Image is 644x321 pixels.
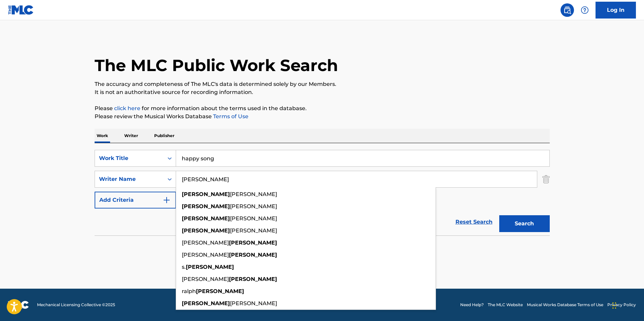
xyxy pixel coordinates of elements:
img: MLC Logo [8,5,34,15]
span: [PERSON_NAME] [230,191,277,197]
img: 9d2ae6d4665cec9f34b9.svg [163,196,171,204]
strong: [PERSON_NAME] [229,252,277,258]
span: [PERSON_NAME] [230,203,277,210]
a: Terms of Use [212,113,248,120]
span: [PERSON_NAME] [182,276,229,282]
strong: [PERSON_NAME] [182,227,230,234]
div: Writer Name [99,175,160,183]
span: Mechanical Licensing Collective © 2025 [37,302,115,308]
p: It is not an authoritative source for recording information. [95,88,550,96]
a: Reset Search [452,215,496,229]
span: [PERSON_NAME] [230,300,277,307]
p: Publisher [152,129,176,143]
strong: [PERSON_NAME] [182,215,230,222]
span: [PERSON_NAME] [182,252,229,258]
a: Log In [596,2,636,19]
p: Writer [122,129,140,143]
strong: [PERSON_NAME] [186,264,234,270]
img: search [563,6,571,14]
h1: The MLC Public Work Search [95,55,338,75]
a: click here [114,105,140,111]
strong: [PERSON_NAME] [229,276,277,282]
strong: [PERSON_NAME] [182,203,230,210]
span: [PERSON_NAME] [230,227,277,234]
a: The MLC Website [488,302,523,308]
p: The accuracy and completeness of The MLC's data is determined solely by our Members. [95,80,550,88]
p: Work [95,129,110,143]
img: Delete Criterion [542,171,550,188]
strong: [PERSON_NAME] [182,300,230,307]
p: Please review the Musical Works Database [95,113,550,121]
div: Drag [612,295,616,316]
span: [PERSON_NAME] [182,239,229,246]
form: Search Form [95,150,550,235]
button: Search [499,215,550,232]
a: Need Help? [460,302,484,308]
a: Public Search [561,3,574,17]
strong: [PERSON_NAME] [229,239,277,246]
div: Work Title [99,154,160,162]
a: Privacy Policy [607,302,636,308]
strong: [PERSON_NAME] [182,191,230,197]
p: Please for more information about the terms used in the database. [95,104,550,113]
a: Musical Works Database Terms of Use [527,302,603,308]
img: help [581,6,589,14]
button: Add Criteria [95,192,176,208]
strong: [PERSON_NAME] [196,288,244,294]
div: Help [578,3,591,17]
span: [PERSON_NAME] [230,215,277,222]
span: ralph [182,288,196,294]
span: s. [182,264,186,270]
iframe: Chat Widget [610,289,644,321]
img: logo [8,301,29,309]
